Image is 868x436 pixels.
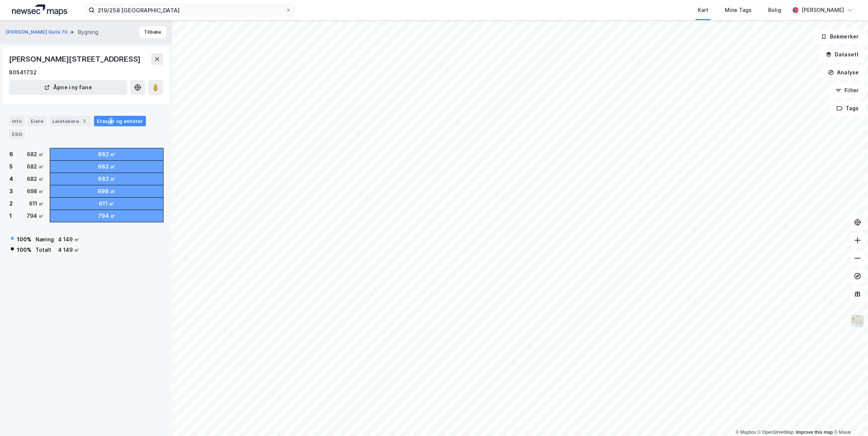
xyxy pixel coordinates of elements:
div: 682 ㎡ [27,150,44,159]
div: 2 [9,199,13,208]
div: 5 [9,162,13,171]
div: 682 ㎡ [98,174,115,183]
div: Eiere [28,116,46,126]
button: Datasett [819,47,865,62]
div: 611 ㎡ [29,199,44,208]
div: 682 ㎡ [98,150,115,159]
input: Søk på adresse, matrikkel, gårdeiere, leietakere eller personer [95,4,285,16]
a: Improve this map [796,430,833,435]
div: 1 [9,211,12,220]
div: 80541732 [9,68,37,77]
div: 794 ㎡ [98,211,115,220]
div: 611 ㎡ [99,199,114,208]
div: 4 [9,174,13,183]
div: Totalt [36,245,54,254]
div: 100 % [17,245,31,254]
div: Etasjer og enheter [97,118,143,124]
div: 682 ㎡ [98,162,115,171]
button: Åpne i ny fane [9,80,127,95]
div: Bolig [768,6,781,15]
button: Filter [829,83,865,98]
div: 100 % [17,235,31,244]
div: 3 [9,187,13,196]
div: Mine Tags [725,6,752,15]
div: [PERSON_NAME] [801,6,844,15]
div: Næring [36,235,54,244]
div: Info [9,116,25,126]
a: OpenStreetMap [758,430,794,435]
div: [PERSON_NAME][STREET_ADDRESS] [9,53,142,65]
button: Tilbake [139,26,166,38]
div: Leietakere [49,116,91,126]
div: 794 ㎡ [27,211,44,220]
div: 6 [9,150,13,159]
div: 698 ㎡ [27,187,44,196]
div: 698 ㎡ [98,187,115,196]
div: 2 [80,117,88,125]
div: 682 ㎡ [27,174,44,183]
div: 4 149 ㎡ [58,235,79,244]
div: ESG [9,129,25,139]
div: 4 149 ㎡ [58,245,79,254]
div: Bygning [78,28,98,37]
button: Tags [830,101,865,116]
button: Bokmerker [814,29,865,44]
img: logo.a4113a55bc3d86da70a041830d287a7e.svg [12,4,67,16]
button: [PERSON_NAME] Gate 70 [6,28,69,36]
div: Kart [698,6,708,15]
a: Mapbox [736,430,756,435]
div: 682 ㎡ [27,162,44,171]
button: Analyse [822,65,865,80]
img: Z [850,314,865,328]
iframe: Chat Widget [831,400,868,436]
div: Kontrollprogram for chat [831,400,868,436]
